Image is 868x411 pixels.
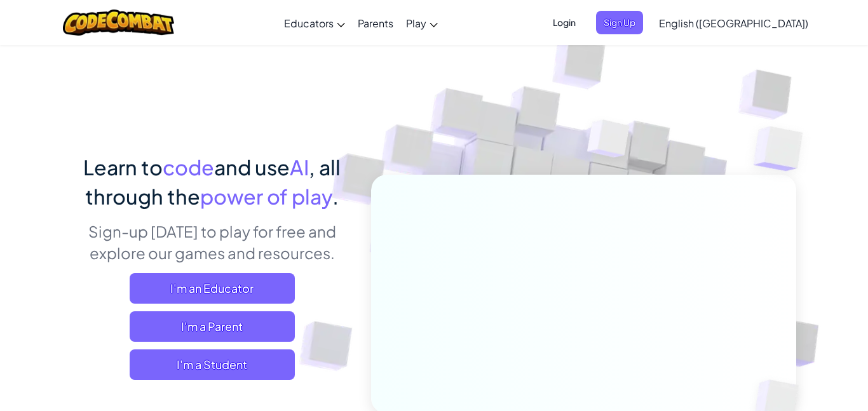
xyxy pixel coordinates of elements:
a: I'm an Educator [130,273,295,304]
span: . [332,184,339,209]
a: Parents [351,6,400,40]
button: Sign Up [596,11,643,34]
span: AI [290,154,309,180]
span: English ([GEOGRAPHIC_DATA]) [659,17,808,30]
p: Sign-up [DATE] to play for free and explore our games and resources. [72,220,352,264]
a: Educators [278,6,351,40]
a: Play [400,6,444,40]
span: Play [406,17,426,30]
a: English ([GEOGRAPHIC_DATA]) [653,6,815,40]
img: Overlap cubes [728,95,838,203]
span: Learn to [83,154,163,180]
span: code [163,154,214,180]
button: I'm a Student [130,349,295,380]
img: CodeCombat logo [63,10,174,36]
span: and use [214,154,290,180]
a: I'm a Parent [130,311,295,342]
span: Educators [284,17,334,30]
button: Login [545,11,583,34]
span: power of play [200,184,332,209]
img: Overlap cubes [564,95,655,189]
